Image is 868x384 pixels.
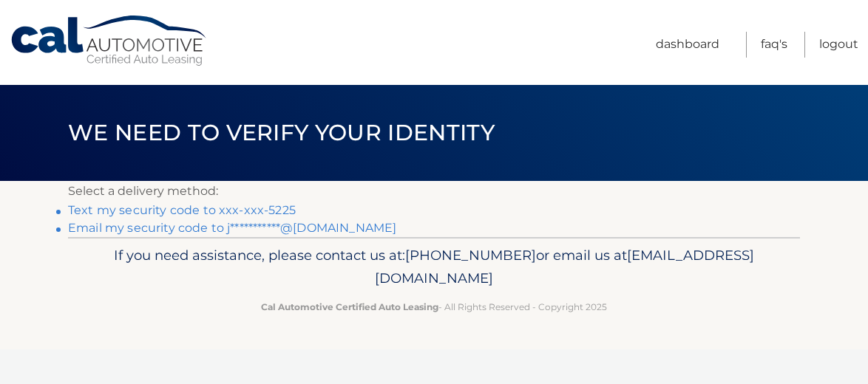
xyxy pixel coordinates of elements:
p: - All Rights Reserved - Copyright 2025 [78,299,790,315]
strong: Cal Automotive Certified Auto Leasing [261,301,438,312]
span: We need to verify your identity [68,119,495,146]
a: Cal Automotive [10,15,209,67]
a: Text my security code to xxx-xxx-5225 [68,203,296,217]
a: FAQ's [761,32,787,58]
p: Select a delivery method: [68,181,800,202]
p: If you need assistance, please contact us at: or email us at [78,244,790,291]
a: Logout [819,32,858,58]
span: [PHONE_NUMBER] [405,247,536,264]
a: Dashboard [656,32,719,58]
